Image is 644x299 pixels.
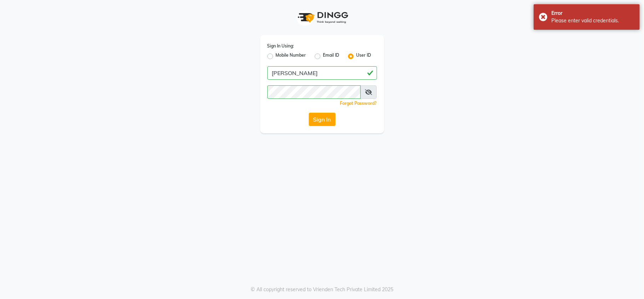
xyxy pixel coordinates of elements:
label: Email ID [323,52,340,61]
div: Error [551,10,634,17]
a: Forgot Password? [340,101,377,106]
input: Username [267,85,361,99]
label: User ID [356,52,371,61]
button: Sign In [309,113,336,126]
input: Username [267,66,377,80]
img: logo1.svg [294,7,350,28]
label: Mobile Number [276,52,306,61]
label: Sign In Using: [267,43,294,49]
div: Please enter valid credentials. [551,17,634,24]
